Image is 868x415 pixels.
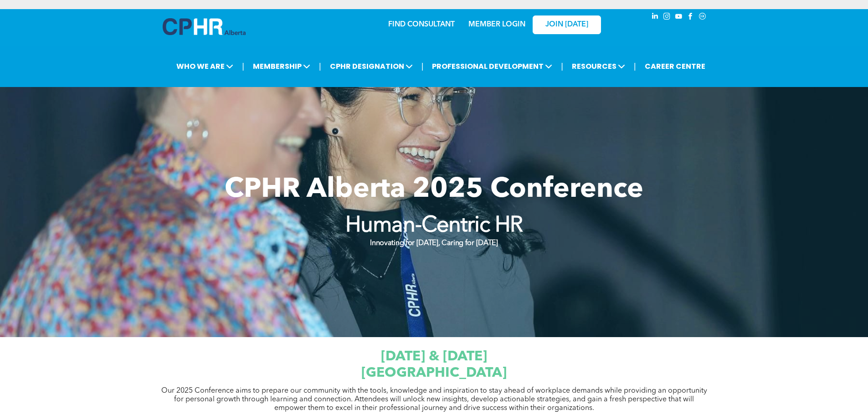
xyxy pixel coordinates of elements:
a: MEMBER LOGIN [468,21,525,28]
span: RESOURCES [569,58,628,75]
a: youtube [674,11,684,24]
span: WHO WE ARE [174,58,236,75]
a: Social network [698,11,708,24]
a: facebook [686,11,696,24]
li: | [634,57,636,76]
a: linkedin [650,11,660,24]
span: MEMBERSHIP [250,58,313,75]
li: | [421,57,424,76]
span: CPHR Alberta 2025 Conference [225,176,643,204]
a: CAREER CENTRE [642,58,708,75]
span: CPHR DESIGNATION [327,58,416,75]
a: instagram [662,11,672,24]
span: [DATE] & [DATE] [381,350,487,364]
a: JOIN [DATE] [533,15,601,34]
li: | [561,57,563,76]
span: Our 2025 Conference aims to prepare our community with the tools, knowledge and inspiration to st... [161,387,707,412]
li: | [319,57,321,76]
span: JOIN [DATE] [545,20,588,29]
a: FIND CONSULTANT [388,21,455,28]
span: PROFESSIONAL DEVELOPMENT [429,58,555,75]
strong: Innovating for [DATE], Caring for [DATE] [370,240,498,247]
strong: Human-Centric HR [345,215,523,237]
img: A blue and white logo for cp alberta [163,18,246,35]
li: | [242,57,244,76]
span: [GEOGRAPHIC_DATA] [361,366,507,380]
